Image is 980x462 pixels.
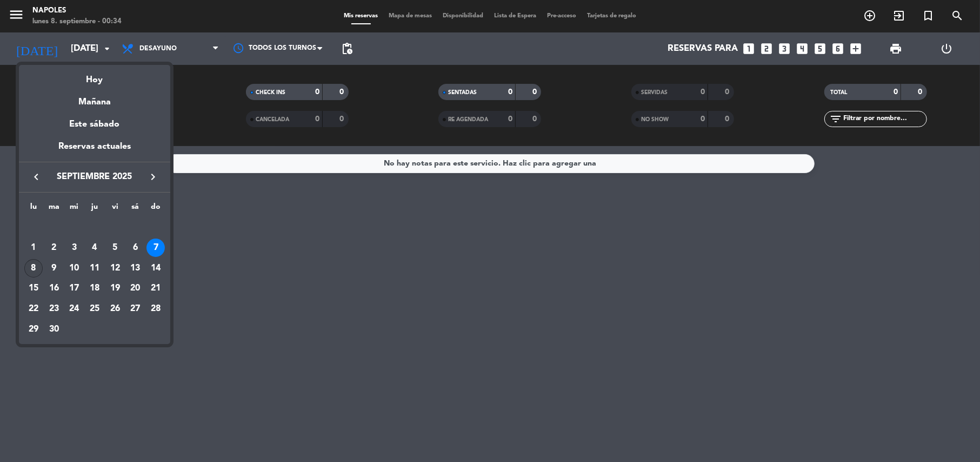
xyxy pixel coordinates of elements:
[64,201,84,217] th: miércoles
[19,87,170,109] div: Mañana
[126,239,144,257] div: 6
[84,201,105,217] th: jueves
[44,201,64,217] th: martes
[19,109,170,140] div: Este sábado
[84,258,105,279] td: 11 de septiembre de 2025
[65,239,83,257] div: 3
[126,259,144,278] div: 13
[65,259,83,278] div: 10
[45,320,63,339] div: 30
[125,201,146,217] th: sábado
[24,259,43,278] div: 8
[24,300,43,318] div: 22
[45,300,63,318] div: 23
[125,278,146,299] td: 20 de septiembre de 2025
[44,278,64,299] td: 16 de septiembre de 2025
[84,237,105,258] td: 4 de septiembre de 2025
[65,279,83,298] div: 17
[105,201,125,217] th: viernes
[23,201,44,217] th: lunes
[19,65,170,87] div: Hoy
[23,319,44,340] td: 29 de septiembre de 2025
[44,237,64,258] td: 2 de septiembre de 2025
[44,299,64,319] td: 23 de septiembre de 2025
[23,278,44,299] td: 15 de septiembre de 2025
[85,300,104,318] div: 25
[105,237,125,258] td: 5 de septiembre de 2025
[24,279,43,298] div: 15
[125,299,146,319] td: 27 de septiembre de 2025
[65,300,83,318] div: 24
[125,237,146,258] td: 6 de septiembre de 2025
[105,278,125,299] td: 19 de septiembre de 2025
[145,237,166,258] td: 7 de septiembre de 2025
[85,239,104,257] div: 4
[105,299,125,319] td: 26 de septiembre de 2025
[24,320,43,339] div: 29
[44,319,64,340] td: 30 de septiembre de 2025
[145,278,166,299] td: 21 de septiembre de 2025
[64,299,84,319] td: 24 de septiembre de 2025
[26,170,46,184] button: keyboard_arrow_left
[146,170,159,183] i: keyboard_arrow_right
[45,239,63,257] div: 2
[146,279,165,298] div: 21
[145,201,166,217] th: domingo
[45,259,63,278] div: 9
[19,140,170,162] div: Reservas actuales
[64,258,84,279] td: 10 de septiembre de 2025
[45,279,63,298] div: 16
[105,258,125,279] td: 12 de septiembre de 2025
[145,258,166,279] td: 14 de septiembre de 2025
[85,279,104,298] div: 18
[126,279,144,298] div: 20
[85,259,104,278] div: 11
[24,239,43,257] div: 1
[106,300,124,318] div: 26
[84,299,105,319] td: 25 de septiembre de 2025
[106,239,124,257] div: 5
[106,279,124,298] div: 19
[23,217,166,237] td: SEP.
[23,258,44,279] td: 8 de septiembre de 2025
[146,259,165,278] div: 14
[143,170,163,184] button: keyboard_arrow_right
[145,299,166,319] td: 28 de septiembre de 2025
[126,300,144,318] div: 27
[44,258,64,279] td: 9 de septiembre de 2025
[146,300,165,318] div: 28
[64,278,84,299] td: 17 de septiembre de 2025
[64,237,84,258] td: 3 de septiembre de 2025
[125,258,146,279] td: 13 de septiembre de 2025
[23,299,44,319] td: 22 de septiembre de 2025
[106,259,124,278] div: 12
[30,170,43,183] i: keyboard_arrow_left
[23,237,44,258] td: 1 de septiembre de 2025
[84,278,105,299] td: 18 de septiembre de 2025
[146,239,165,257] div: 7
[46,170,143,184] span: septiembre 2025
